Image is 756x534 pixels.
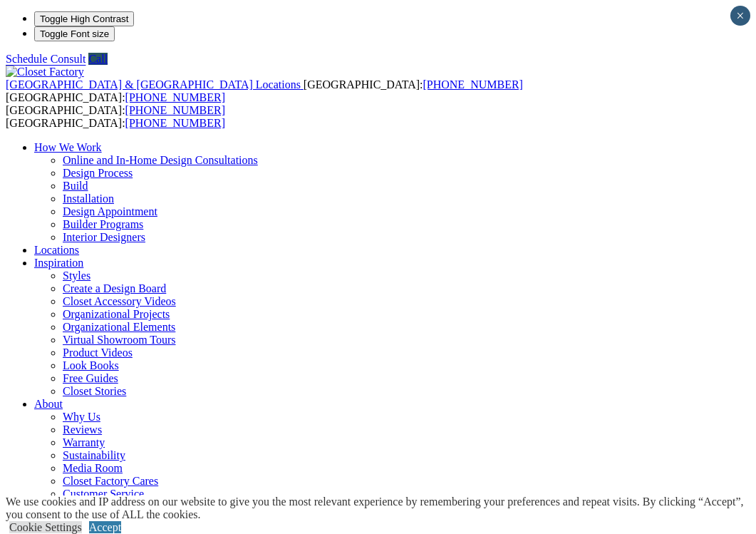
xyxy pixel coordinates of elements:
[423,78,522,91] a: [PHONE_NUMBER]
[34,398,63,410] a: About
[63,205,157,217] a: Design Appointment
[34,257,83,269] a: Inspiration
[63,411,100,423] a: Why Us
[34,141,102,153] a: How We Work
[63,295,176,307] a: Closet Accessory Videos
[63,308,170,320] a: Organizational Projects
[34,26,115,41] button: Toggle Font size
[63,449,125,461] a: Sustainability
[6,78,523,103] span: [GEOGRAPHIC_DATA]: [GEOGRAPHIC_DATA]:
[63,346,133,359] a: Product Videos
[40,29,109,39] span: Toggle Font size
[63,385,126,397] a: Closet Stories
[9,521,82,533] a: Cookie Settings
[6,496,756,521] div: We use cookies and IP address on our website to give you the most relevant experience by remember...
[730,6,750,26] button: Close
[125,104,225,116] a: [PHONE_NUMBER]
[34,11,134,26] button: Toggle High Contrast
[6,53,86,65] a: Schedule Consult
[63,334,176,346] a: Virtual Showroom Tours
[6,78,304,91] a: [GEOGRAPHIC_DATA] & [GEOGRAPHIC_DATA] Locations
[63,167,133,179] a: Design Process
[63,462,123,474] a: Media Room
[63,321,175,333] a: Organizational Elements
[63,359,119,371] a: Look Books
[63,154,258,166] a: Online and In-Home Design Consultations
[63,218,143,230] a: Builder Programs
[34,244,79,256] a: Locations
[125,117,225,129] a: [PHONE_NUMBER]
[63,475,158,487] a: Closet Factory Cares
[63,436,105,448] a: Warranty
[6,78,301,91] span: [GEOGRAPHIC_DATA] & [GEOGRAPHIC_DATA] Locations
[63,180,88,192] a: Build
[63,372,118,384] a: Free Guides
[6,66,84,78] img: Closet Factory
[63,269,90,282] a: Styles
[125,91,225,103] a: [PHONE_NUMBER]
[40,14,128,24] span: Toggle High Contrast
[88,53,108,65] a: Call
[63,423,102,436] a: Reviews
[63,192,114,205] a: Installation
[63,231,145,243] a: Interior Designers
[63,488,144,500] a: Customer Service
[89,521,121,533] a: Accept
[6,104,225,129] span: [GEOGRAPHIC_DATA]: [GEOGRAPHIC_DATA]:
[63,282,166,294] a: Create a Design Board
